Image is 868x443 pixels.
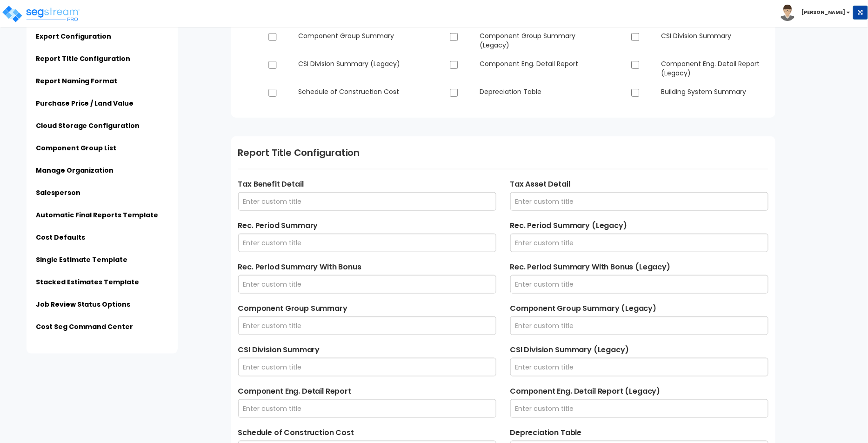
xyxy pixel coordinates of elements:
[36,210,159,220] a: Automatic Final Reports Template
[510,234,768,252] input: Enter custom title
[238,344,496,356] label: CSI Division Summary
[510,275,768,294] input: Enter custom title
[36,233,85,242] a: Cost Defaults
[238,275,496,294] input: Enter custom title
[510,316,768,335] input: Enter custom title
[291,87,412,96] dd: Schedule of Construction Cost
[291,59,412,68] dd: CSI Division Summary (Legacy)
[802,9,846,16] b: [PERSON_NAME]
[238,220,496,231] label: Rec. Period Summary
[510,192,768,211] input: Enter custom title
[238,399,496,418] input: Enter custom title
[510,399,768,418] input: Enter custom title
[238,262,496,273] label: Rec. Period Summary With Bonus
[238,427,496,438] label: Schedule of Construction Cost
[510,427,768,438] label: Depreciation Table
[510,303,768,314] label: Component Group Summary (Legacy)
[654,31,775,40] dd: CSI Division Summary
[36,277,140,287] a: Stacked Estimates Template
[238,316,496,335] input: Enter custom title
[473,31,594,50] dd: Component Group Summary (Legacy)
[1,5,80,23] img: logo_pro_r.png
[780,5,796,21] img: avatar.png
[36,54,131,63] a: Report Title Configuration
[36,99,134,108] a: Purchase Price / Land Value
[291,31,412,40] dd: Component Group Summary
[238,146,768,160] h1: Report Title Configuration
[510,179,768,190] label: Tax Asset Detail
[238,386,496,397] label: Component Eng. Detail Report
[36,32,112,41] a: Export Configuration
[36,166,114,175] a: Manage Organization
[36,188,80,197] a: Salesperson
[36,300,131,309] a: Job Review Status Options
[473,59,594,68] dd: Component Eng. Detail Report
[238,179,496,190] label: Tax Benefit Detail
[36,121,140,130] a: Cloud Storage Configuration
[510,262,768,273] label: Rec. Period Summary With Bonus (Legacy)
[510,386,768,397] label: Component Eng. Detail Report (Legacy)
[36,143,117,153] a: Component Group List
[36,76,118,86] a: Report Naming Format
[238,358,496,376] input: Enter custom title
[36,255,128,264] a: Single Estimate Template
[238,234,496,252] input: Enter custom title
[238,192,496,211] input: Enter custom title
[510,220,768,231] label: Rec. Period Summary (Legacy)
[510,358,768,376] input: Enter custom title
[473,87,594,96] dd: Depreciation Table
[654,87,775,96] dd: Building System Summary
[510,344,768,356] label: CSI Division Summary (Legacy)
[36,322,134,331] a: Cost Seg Command Center
[238,303,496,314] label: Component Group Summary
[654,59,775,78] dd: Component Eng. Detail Report (Legacy)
